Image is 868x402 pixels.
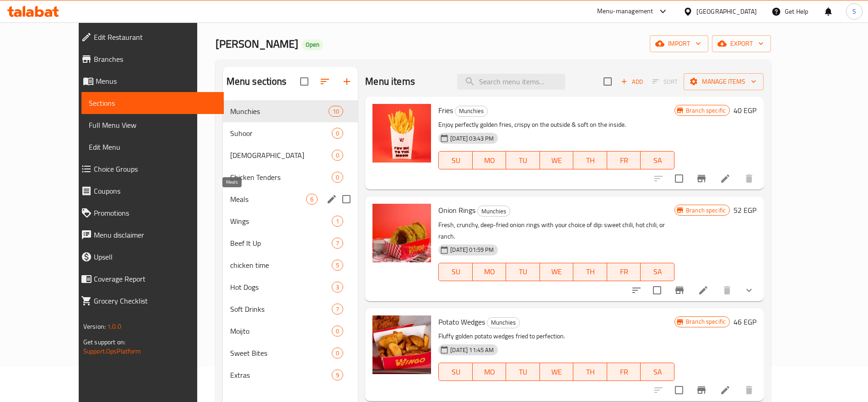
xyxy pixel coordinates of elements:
button: WE [540,363,574,381]
button: TH [573,263,607,281]
img: Onion Rings [372,204,431,262]
span: 3 [332,283,343,292]
span: 10 [329,107,343,116]
span: Onion Rings [438,203,475,217]
button: delete [738,168,760,190]
span: MO [476,365,503,379]
span: Menu disclaimer [94,229,216,240]
a: Edit Restaurant [74,26,224,48]
button: delete [716,279,738,301]
span: Select to update [669,169,689,188]
svg: Show Choices [744,285,755,296]
span: TU [510,265,536,278]
span: Moijto [230,326,332,337]
span: 1.0.0 [107,321,121,332]
span: MO [476,154,503,167]
span: Select section first [647,75,684,89]
span: Grocery Checklist [94,295,216,306]
a: Edit menu item [720,173,731,184]
button: Manage items [684,73,764,90]
span: WE [544,365,570,379]
span: chicken time [230,260,332,271]
span: FR [611,265,637,278]
a: Upsell [74,246,224,268]
button: export [712,35,771,52]
a: Full Menu View [81,114,224,136]
span: Hot Dogs [230,282,332,293]
button: SU [438,151,472,169]
button: WE [540,263,574,281]
span: 0 [332,151,343,160]
p: Enjoy perfectly golden fries, crispy on the outside & soft on the inside. [438,119,674,130]
div: items [332,260,343,271]
button: sort-choices [625,279,647,301]
span: Select section [598,72,617,91]
div: items [332,304,343,315]
span: SA [644,365,671,379]
span: 1 [332,217,343,226]
a: Sections [81,92,224,114]
span: Sweet Bites [230,348,332,359]
button: TH [573,151,607,169]
span: WE [544,265,570,278]
span: Sort sections [314,71,336,92]
button: Branch-specific-item [669,279,690,301]
div: [GEOGRAPHIC_DATA] [696,6,757,16]
a: Menu disclaimer [74,224,224,246]
span: Manage items [691,76,756,87]
button: TH [573,363,607,381]
span: 0 [332,327,343,336]
div: items [332,369,343,380]
span: Munchies [455,106,487,116]
span: 7 [332,305,343,314]
a: Branches [74,48,224,70]
span: [DEMOGRAPHIC_DATA] [230,150,332,161]
span: Add [620,76,644,87]
span: Branches [94,54,216,65]
a: Coupons [74,180,224,202]
span: Chicken Tenders [230,172,332,183]
span: Branch specific [682,317,729,326]
button: show more [738,279,760,301]
div: Beef It Up7 [223,232,358,254]
span: Promotions [94,207,216,218]
span: Coupons [94,185,216,196]
div: Sweet Bites0 [223,342,358,364]
span: Potato Wedges [438,315,485,329]
span: Suhoor [230,128,332,139]
button: TU [506,363,540,381]
span: FR [611,365,637,379]
div: Munchies [230,106,329,117]
div: Munchies [487,317,520,328]
button: SA [641,151,674,169]
button: Branch-specific-item [690,379,712,401]
div: Munchies [477,206,510,217]
a: Edit Menu [81,136,224,158]
div: Open [302,39,323,50]
span: WE [544,154,570,167]
img: Potato Wedges [372,315,431,374]
div: Meals6edit [223,188,358,210]
a: Promotions [74,202,224,224]
div: [DEMOGRAPHIC_DATA]0 [223,144,358,166]
span: SA [644,154,671,167]
span: Soft Drinks [230,304,332,315]
div: items [332,216,343,227]
button: edit [325,192,339,206]
span: SU [442,365,469,379]
div: Beef It Up [230,238,332,249]
div: items [332,348,343,359]
span: Add item [617,75,647,89]
span: Edit Menu [89,141,216,152]
a: Edit menu item [698,285,709,296]
div: Extras9 [223,364,358,386]
span: Wings [230,216,332,227]
a: Support.OpsPlatform [83,345,141,357]
h6: 40 EGP [733,104,756,117]
span: Version: [83,321,106,332]
span: SA [644,265,671,278]
a: Choice Groups [74,158,224,180]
